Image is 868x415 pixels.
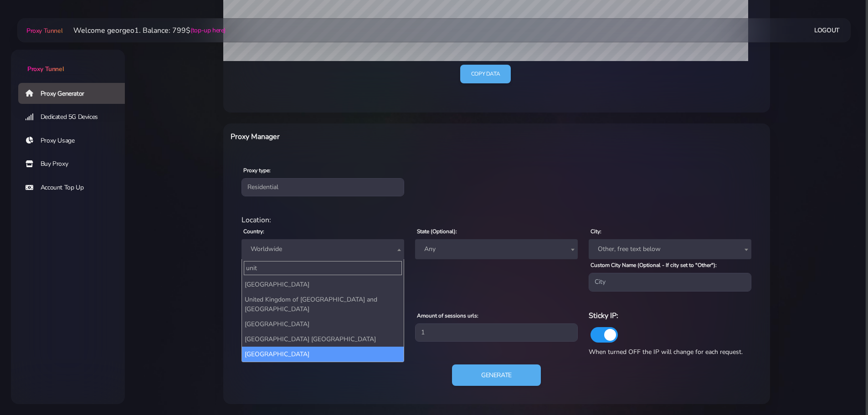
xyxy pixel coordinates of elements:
[27,65,64,73] span: Proxy Tunnel
[452,364,541,386] button: Generate
[417,227,457,236] label: State (Optional):
[242,277,404,292] li: [GEOGRAPHIC_DATA]
[18,107,132,128] a: Dedicated 5G Devices
[589,348,743,356] span: When turned OFF the IP will change for each request.
[62,25,226,36] li: Welcome georgeo1. Balance: 799$
[589,239,751,259] span: Other, free text below
[243,166,271,174] label: Proxy type:
[243,227,264,236] label: Country:
[591,227,601,236] label: City:
[236,299,757,310] div: Proxy Settings:
[421,243,572,256] span: Any
[589,273,751,291] input: City
[824,371,857,404] iframe: Webchat Widget
[244,261,402,275] input: Search
[18,154,132,174] a: Buy Proxy
[18,83,132,104] a: Proxy Generator
[814,22,840,39] a: Logout
[415,239,578,259] span: Any
[190,26,226,35] a: (top-up here)
[242,347,404,362] li: [GEOGRAPHIC_DATA]
[18,130,132,151] a: Proxy Usage
[417,312,478,320] label: Amount of sessions urls:
[18,177,132,198] a: Account Top Up
[231,131,536,143] h6: Proxy Manager
[25,23,62,38] a: Proxy Tunnel
[594,243,746,256] span: Other, free text below
[242,317,404,332] li: [GEOGRAPHIC_DATA]
[589,310,751,322] h6: Sticky IP:
[591,261,717,269] label: Custom City Name (Optional - If city set to "Other"):
[460,65,511,83] a: Copy data
[26,26,62,35] span: Proxy Tunnel
[247,243,399,256] span: Worldwide
[11,50,125,74] a: Proxy Tunnel
[242,332,404,347] li: [GEOGRAPHIC_DATA] [GEOGRAPHIC_DATA]
[241,239,404,259] span: Worldwide
[242,292,404,317] li: United Kingdom of [GEOGRAPHIC_DATA] and [GEOGRAPHIC_DATA]
[236,215,757,225] div: Location:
